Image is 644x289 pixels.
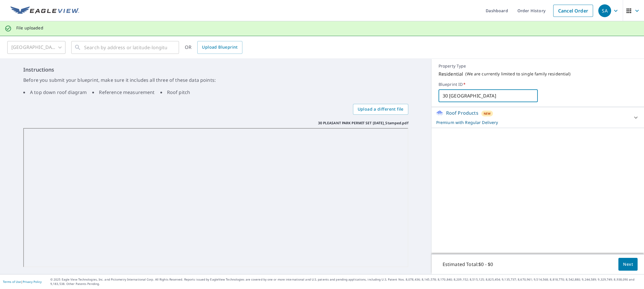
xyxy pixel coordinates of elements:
[84,39,167,56] input: Search by address or latitude-longitude
[358,106,404,113] span: Upload a different file
[439,70,463,77] p: Residential
[439,82,637,87] label: Blueprint ID
[446,109,478,116] p: Roof Products
[92,89,155,96] li: Reference measurement
[16,25,43,31] p: File uploaded
[3,280,42,283] p: |
[598,4,611,17] div: SA
[202,44,237,51] span: Upload Blueprint
[185,41,242,54] div: OR
[7,39,65,56] div: [GEOGRAPHIC_DATA]
[23,66,408,74] h6: Instructions
[465,71,570,77] p: ( We are currently limited to single family residential )
[23,128,408,267] iframe: 30 PLEASANT PARK PERMIT SET 08-22-25_Stamped.pdf
[439,63,637,69] p: Property Type
[623,261,633,268] span: Next
[160,89,190,96] li: Roof pitch
[197,41,242,54] a: Upload Blueprint
[618,258,638,271] button: Next
[23,77,408,84] p: Before you submit your blueprint, make sure it includes all three of these data points:
[436,109,639,125] div: Roof ProductsNewPremium with Regular Delivery
[436,119,629,125] p: Premium with Regular Delivery
[3,280,21,284] a: Terms of Use
[553,5,593,17] a: Cancel Order
[23,89,87,96] li: A top down roof diagram
[353,104,408,115] label: Upload a different file
[438,258,498,271] p: Estimated Total: $0 - $0
[10,6,79,15] img: EV Logo
[23,280,42,284] a: Privacy Policy
[50,277,641,286] p: © 2025 Eagle View Technologies, Inc. and Pictometry International Corp. All Rights Reserved. Repo...
[318,120,408,126] p: 30 PLEASANT PARK PERMIT SET [DATE]_Stamped.pdf
[484,111,491,116] span: New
